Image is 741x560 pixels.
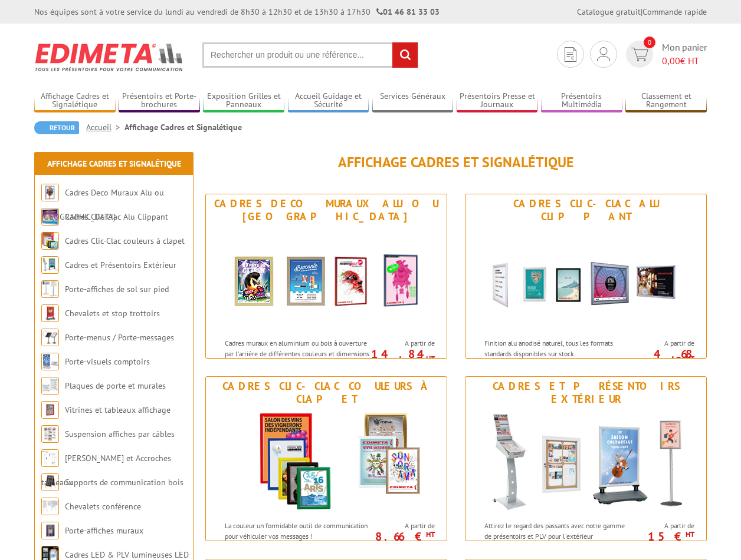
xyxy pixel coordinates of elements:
sup: HT [426,529,435,539]
a: Cadres Clic-Clac couleurs à clapet Cadres Clic-Clac couleurs à clapet La couleur un formidable ou... [205,376,447,541]
div: | [577,6,707,18]
a: Classement et Rangement [625,91,707,111]
a: Cadres Clic-Clac couleurs à clapet [65,236,185,246]
a: Chevalets conférence [65,501,141,512]
a: Cadres Deco Muraux Alu ou [GEOGRAPHIC_DATA] [41,187,164,222]
p: Finition alu anodisé naturel, tous les formats standards disponibles sur stock. [484,338,631,358]
img: Cadres Deco Muraux Alu ou Bois [41,184,59,201]
sup: HT [426,354,435,364]
a: Cadres Clic-Clac Alu Clippant [65,211,168,222]
div: Cadres Clic-Clac Alu Clippant [468,197,703,223]
img: Cadres Clic-Clac couleurs à clapet [217,409,435,515]
h1: Affichage Cadres et Signalétique [205,155,707,170]
img: Porte-affiches muraux [41,522,59,539]
sup: HT [686,529,694,539]
span: A partir de [634,339,694,348]
a: Suspension affiches par câbles [65,429,175,439]
img: devis rapide [597,47,610,61]
a: Porte-affiches de sol sur pied [65,284,169,294]
p: Cadres muraux en aluminium ou bois à ouverture par l'arrière de différentes couleurs et dimension... [225,338,371,379]
img: devis rapide [565,47,576,62]
a: Porte-affiches muraux [65,525,143,536]
a: Porte-menus / Porte-messages [65,332,174,343]
img: Plaques de porte et murales [41,377,59,395]
img: Edimeta [34,35,185,79]
strong: 01 46 81 33 03 [376,6,440,17]
span: 0 [644,37,655,48]
span: 0,00 [662,55,680,67]
a: Plaques de porte et murales [65,380,166,391]
img: Cadres et Présentoirs Extérieur [41,256,59,274]
a: Affichage Cadres et Signalétique [47,158,181,169]
a: Chevalets et stop trottoirs [65,308,160,319]
img: Porte-menus / Porte-messages [41,329,59,346]
p: 8.66 € [369,533,435,540]
a: Commande rapide [642,6,707,17]
a: Affichage Cadres et Signalétique [34,91,116,111]
img: Cimaises et Accroches tableaux [41,449,59,467]
img: Chevalets conférence [41,498,59,515]
div: Cadres Deco Muraux Alu ou [GEOGRAPHIC_DATA] [209,197,444,223]
a: Présentoirs Multimédia [541,91,622,111]
img: Cadres Clic-Clac couleurs à clapet [41,232,59,250]
img: Cadres Clic-Clac Alu Clippant [477,226,695,332]
p: Attirez le regard des passants avec notre gamme de présentoirs et PLV pour l'extérieur [484,521,631,541]
span: A partir de [375,339,435,348]
a: Cadres Deco Muraux Alu ou [GEOGRAPHIC_DATA] Cadres Deco Muraux Alu ou Bois Cadres muraux en alumi... [205,194,447,359]
span: A partir de [375,521,435,531]
img: Vitrines et tableaux affichage [41,401,59,419]
p: La couleur un formidable outil de communication pour véhiculer vos messages ! [225,521,371,541]
input: rechercher [392,42,418,68]
p: 15 € [628,533,694,540]
img: Chevalets et stop trottoirs [41,304,59,322]
a: Accueil [86,122,124,132]
a: [PERSON_NAME] et Accroches tableaux [41,453,171,488]
img: Cadres et Présentoirs Extérieur [477,409,695,515]
img: Cadres Deco Muraux Alu ou Bois [217,226,435,332]
a: Services Généraux [372,91,454,111]
p: 4.68 € [628,350,694,365]
a: Cadres et Présentoirs Extérieur Cadres et Présentoirs Extérieur Attirez le regard des passants av... [465,376,707,541]
a: Accueil Guidage et Sécurité [288,91,369,111]
a: devis rapide 0 Mon panier 0,00€ HT [623,41,707,68]
div: Cadres Clic-Clac couleurs à clapet [209,380,444,406]
sup: HT [686,354,694,364]
img: Porte-affiches de sol sur pied [41,280,59,298]
a: Présentoirs Presse et Journaux [457,91,538,111]
img: Porte-visuels comptoirs [41,353,59,370]
a: Cadres Clic-Clac Alu Clippant Cadres Clic-Clac Alu Clippant Finition alu anodisé naturel, tous le... [465,194,707,359]
a: Cadres LED & PLV lumineuses LED [65,549,189,560]
a: Porte-visuels comptoirs [65,356,150,367]
span: Mon panier [662,41,707,68]
span: A partir de [634,521,694,531]
img: devis rapide [631,48,648,61]
a: Cadres et Présentoirs Extérieur [65,260,176,270]
div: Nos équipes sont à votre service du lundi au vendredi de 8h30 à 12h30 et de 13h30 à 17h30 [34,6,440,18]
input: Rechercher un produit ou une référence... [202,42,418,68]
a: Supports de communication bois [65,477,183,488]
div: Cadres et Présentoirs Extérieur [468,380,703,406]
p: 14.84 € [369,350,435,365]
li: Affichage Cadres et Signalétique [124,121,242,133]
a: Catalogue gratuit [577,6,641,17]
img: Suspension affiches par câbles [41,425,59,443]
span: € HT [662,54,707,68]
a: Exposition Grilles et Panneaux [203,91,284,111]
a: Présentoirs et Porte-brochures [119,91,200,111]
a: Vitrines et tableaux affichage [65,405,171,415]
a: Retour [34,121,79,134]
